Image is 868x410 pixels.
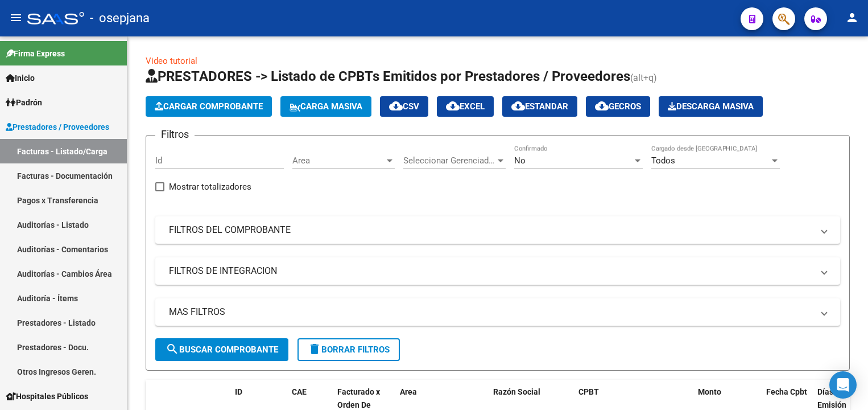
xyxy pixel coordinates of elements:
[6,47,65,60] span: Firma Express
[511,101,568,112] span: Estandar
[166,345,278,355] span: Buscar Comprobante
[6,96,42,109] span: Padrón
[155,257,840,285] mat-expansion-panel-header: FILTROS DE INTEGRACION
[166,342,179,356] mat-icon: search
[6,390,88,403] span: Hospitales Públicos
[280,96,371,117] button: Carga Masiva
[380,96,428,117] button: CSV
[155,338,288,361] button: Buscar Comprobante
[595,101,641,112] span: Gecros
[595,99,609,113] mat-icon: cloud_download
[698,387,721,396] span: Monto
[169,180,251,194] span: Mostrar totalizadores
[292,387,307,396] span: CAE
[659,96,763,117] app-download-masive: Descarga masiva de comprobantes (adjuntos)
[817,387,857,409] span: Días desde Emisión
[146,96,272,117] button: Cargar Comprobante
[829,371,857,399] div: Open Intercom Messenger
[292,155,385,166] span: Area
[389,101,419,112] span: CSV
[446,99,460,113] mat-icon: cloud_download
[400,387,417,396] span: Area
[155,126,195,142] h3: Filtros
[155,216,840,244] mat-expansion-panel-header: FILTROS DEL COMPROBANTE
[9,11,23,24] mat-icon: menu
[155,101,263,112] span: Cargar Comprobante
[502,96,577,117] button: Estandar
[766,387,807,396] span: Fecha Cpbt
[155,298,840,326] mat-expansion-panel-header: MAS FILTROS
[578,387,599,396] span: CPBT
[169,224,813,236] mat-panel-title: FILTROS DEL COMPROBANTE
[586,96,650,117] button: Gecros
[290,101,362,112] span: Carga Masiva
[146,68,630,84] span: PRESTADORES -> Listado de CPBTs Emitidos por Prestadores / Proveedores
[308,342,321,356] mat-icon: delete
[845,11,859,24] mat-icon: person
[659,96,763,117] button: Descarga Masiva
[146,56,197,66] a: Video tutorial
[389,99,403,113] mat-icon: cloud_download
[403,155,495,166] span: Seleccionar Gerenciador
[651,155,675,166] span: Todos
[308,345,390,355] span: Borrar Filtros
[6,72,35,84] span: Inicio
[493,387,540,396] span: Razón Social
[630,72,657,83] span: (alt+q)
[169,306,813,318] mat-panel-title: MAS FILTROS
[297,338,400,361] button: Borrar Filtros
[337,387,380,409] span: Facturado x Orden De
[90,6,150,31] span: - osepjana
[169,265,813,277] mat-panel-title: FILTROS DE INTEGRACION
[235,387,242,396] span: ID
[668,101,754,112] span: Descarga Masiva
[511,99,525,113] mat-icon: cloud_download
[6,121,109,133] span: Prestadores / Proveedores
[514,155,526,166] span: No
[446,101,485,112] span: EXCEL
[437,96,494,117] button: EXCEL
